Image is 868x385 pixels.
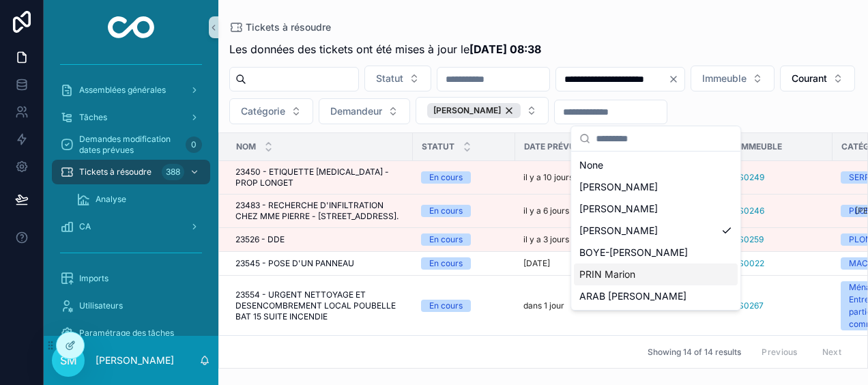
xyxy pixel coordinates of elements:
[579,202,658,216] span: [PERSON_NAME]
[691,66,775,91] button: Select Button
[523,205,569,216] p: il y a 6 jours
[235,200,405,222] span: 23483 - RECHERCHE D'INFILTRATION CHEZ MME PIERRE - [STREET_ADDRESS].
[79,134,180,156] span: Demandes modification dates prévues
[68,187,210,212] a: Analyse
[96,354,174,367] p: [PERSON_NAME]
[738,205,764,216] a: S0246
[738,172,764,183] a: S0249
[738,300,764,311] a: S0267
[79,85,166,96] span: Assemblées générales
[241,104,285,118] span: Catégorie
[79,112,107,123] span: Tâches
[79,167,151,177] span: Tickets à résoudre
[648,347,741,358] span: Showing 14 of 14 results
[186,137,202,153] div: 0
[433,105,501,116] span: [PERSON_NAME]
[246,20,331,34] span: Tickets à résoudre
[235,289,405,322] span: 23554 - URGENT NETTOYAGE ET DESENCOMBREMENT LOCAL POUBELLE BAT 15 SUITE INCENDIE
[162,164,184,180] div: 388
[229,20,331,34] a: Tickets à résoudre
[79,221,91,232] span: CA
[429,233,463,246] div: En cours
[235,234,285,245] span: 23526 - DDE
[79,328,174,339] span: Paramétrage des tâches
[574,154,738,176] div: None
[229,98,313,124] button: Select Button
[579,289,686,303] span: ARAB [PERSON_NAME]
[427,103,521,118] button: Unselect 86
[60,352,77,369] span: SM
[738,258,764,269] a: S0022
[235,258,354,269] span: 23545 - POSE D'UN PANNEAU
[52,105,210,130] a: Tâches
[780,66,855,91] button: Select Button
[523,234,569,245] p: il y a 3 jours
[469,42,541,56] strong: [DATE] 08:38
[376,72,403,85] span: Statut
[523,258,550,269] p: [DATE]
[523,172,573,183] p: il y a 10 jours
[579,246,688,259] span: BOYE-[PERSON_NAME]
[702,72,747,85] span: Immeuble
[44,55,218,336] div: scrollable content
[364,66,431,91] button: Select Button
[52,132,210,157] a: Demandes modification dates prévues0
[52,321,210,345] a: Paramétrage des tâches
[579,180,658,194] span: [PERSON_NAME]
[330,104,382,118] span: Demandeur
[579,268,635,281] span: PRIN Marion
[668,74,684,85] button: Clear
[79,273,108,284] span: Imports
[52,294,210,318] a: Utilisateurs
[52,266,210,291] a: Imports
[52,214,210,239] a: CA
[52,160,210,184] a: Tickets à résoudre388
[429,171,463,184] div: En cours
[579,224,658,238] span: [PERSON_NAME]
[739,141,782,152] span: Immeuble
[229,41,541,57] span: Les données des tickets ont été mises à jour le
[416,97,549,124] button: Select Button
[571,152,740,310] div: Suggestions
[429,300,463,312] div: En cours
[792,72,827,85] span: Courant
[429,205,463,217] div: En cours
[79,300,123,311] span: Utilisateurs
[422,141,454,152] span: Statut
[108,16,155,38] img: App logo
[96,194,126,205] span: Analyse
[738,234,764,245] a: S0259
[429,257,463,270] div: En cours
[52,78,210,102] a: Assemblées générales
[235,167,405,188] span: 23450 - ETIQUETTE [MEDICAL_DATA] - PROP LONGET
[523,300,564,311] p: dans 1 jour
[236,141,256,152] span: Nom
[319,98,410,124] button: Select Button
[524,141,580,152] span: Date prévue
